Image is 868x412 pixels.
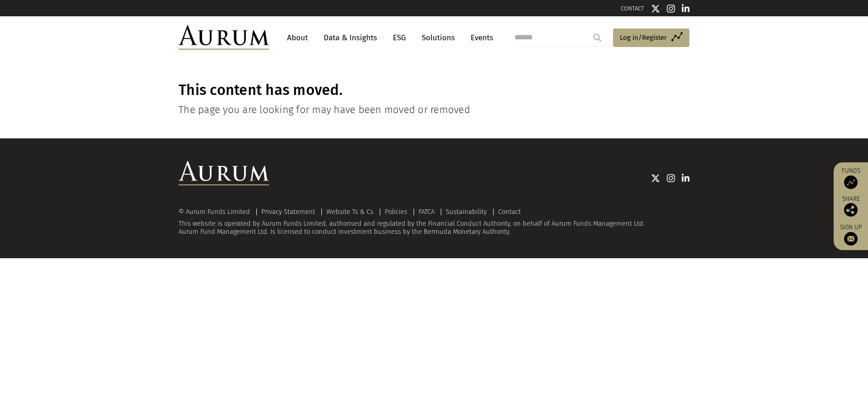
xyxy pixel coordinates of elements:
input: Submit [588,28,606,47]
div: This website is operated by Aurum Funds Limited, authorised and regulated by the Financial Conduc... [179,208,689,236]
a: CONTACT [621,5,644,12]
a: Events [466,29,493,46]
img: Instagram icon [667,4,675,13]
a: Privacy Statement [261,208,315,216]
a: ESG [388,29,410,46]
img: Linkedin icon [682,4,690,13]
img: Share this post [844,203,858,217]
a: Solutions [417,29,459,46]
img: Linkedin icon [682,174,690,183]
a: About [283,29,312,46]
img: Aurum Logo [179,161,269,185]
img: Access Funds [844,175,858,189]
img: Twitter icon [651,174,660,183]
a: Sustainability [446,208,487,216]
a: Log in/Register [613,28,689,47]
img: Instagram icon [667,174,675,183]
a: Sign up [838,223,863,246]
img: Sign up to our newsletter [844,232,858,246]
h4: The page you are looking for may have been moved or removed [179,104,689,116]
h1: This content has moved. [179,81,689,99]
a: Website Ts & Cs [326,208,373,216]
div: © Aurum Funds Limited [179,208,255,215]
a: Contact [498,208,521,216]
a: Funds [838,167,863,189]
a: FATCA [419,208,434,216]
img: Aurum [179,25,269,50]
a: Data & Insights [319,29,382,46]
a: Policies [385,208,407,216]
img: Twitter icon [651,4,660,13]
span: Log in/Register [620,32,667,43]
div: Share [838,196,863,217]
